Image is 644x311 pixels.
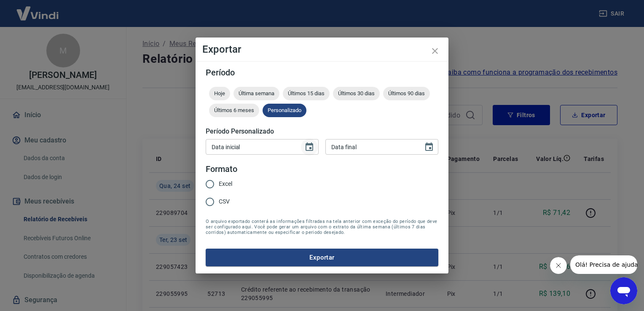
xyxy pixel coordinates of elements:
div: Hoje [209,87,230,100]
span: Últimos 6 meses [209,107,259,113]
span: O arquivo exportado conterá as informações filtradas na tela anterior com exceção do período que ... [206,219,438,235]
div: Personalizado [263,104,306,117]
h5: Período Personalizado [206,127,438,136]
div: Últimos 6 meses [209,104,259,117]
span: Excel [219,180,232,188]
div: Última semana [233,87,279,100]
h4: Exportar [202,44,442,54]
legend: Formato [206,163,237,175]
span: Personalizado [263,107,306,113]
span: Olá! Precisa de ajuda? [5,6,71,13]
span: Últimos 30 dias [333,90,380,97]
button: Exportar [206,249,438,266]
span: Últimos 90 dias [383,90,430,97]
iframe: Fechar mensagem [550,257,567,274]
button: Choose date [301,139,318,155]
input: DD/MM/YYYY [206,139,298,155]
input: DD/MM/YYYY [325,139,417,155]
span: Hoje [209,90,230,97]
button: Choose date [421,139,437,155]
div: Últimos 90 dias [383,87,430,100]
div: Últimos 15 dias [283,87,330,100]
div: Últimos 30 dias [333,87,380,100]
iframe: Botão para abrir a janela de mensagens [610,277,637,304]
span: Última semana [233,90,279,97]
button: close [425,41,445,61]
span: Últimos 15 dias [283,90,330,97]
iframe: Mensagem da empresa [570,255,637,274]
h5: Período [206,68,438,77]
span: CSV [219,197,230,206]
